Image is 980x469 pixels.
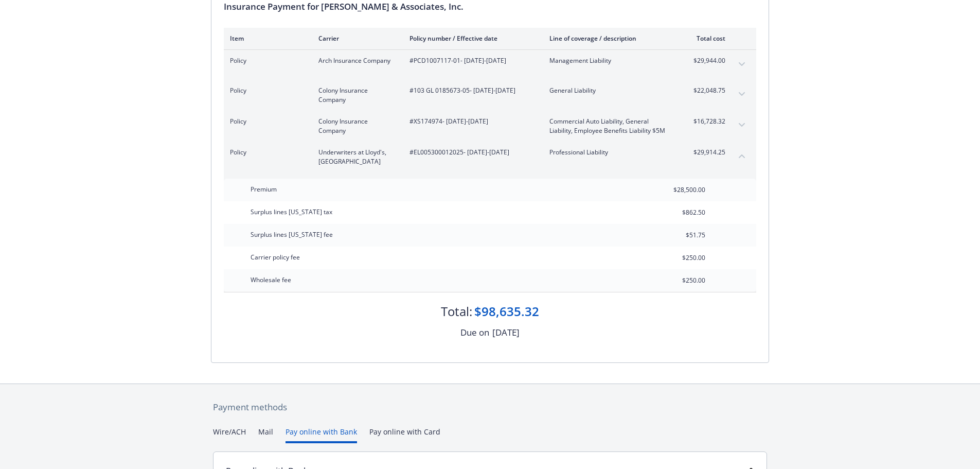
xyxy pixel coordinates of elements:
span: Policy [230,148,302,157]
button: expand content [734,56,750,73]
span: Underwriters at Lloyd's, [GEOGRAPHIC_DATA] [318,148,393,166]
span: Commercial Auto Liability, General Liability, Employee Benefits Liability $5M [549,117,670,135]
span: Wholesale fee [251,275,291,284]
div: Total cost [687,34,725,43]
span: Carrier policy fee [251,253,300,262]
span: Management Liability [549,56,670,65]
div: PolicyColony Insurance Company#103 GL 0185673-05- [DATE]-[DATE]General Liability$22,048.75expand ... [224,80,756,111]
span: Surplus lines [US_STATE] fee [251,230,333,239]
span: Arch Insurance Company [318,56,393,65]
span: Colony Insurance Company [318,86,393,105]
span: #PCD1007117-01 - [DATE]-[DATE] [409,56,533,65]
button: Pay online with Card [369,426,440,443]
div: [DATE] [492,326,520,339]
div: Due on [460,326,489,339]
span: Premium [251,185,277,194]
span: $29,914.25 [687,148,725,157]
input: 0.00 [645,228,711,243]
div: Carrier [318,34,393,43]
span: Surplus lines [US_STATE] tax [251,207,332,216]
span: #XS174974 - [DATE]-[DATE] [409,117,533,126]
button: Mail [258,426,273,443]
input: 0.00 [645,273,711,288]
div: Total: [441,303,472,320]
input: 0.00 [645,182,711,198]
button: Pay online with Bank [286,426,357,443]
span: Colony Insurance Company [318,117,393,135]
span: General Liability [549,86,670,95]
div: Line of coverage / description [549,34,670,43]
div: Item [230,34,302,43]
div: Payment methods [213,401,767,414]
div: $98,635.32 [474,303,539,320]
div: PolicyColony Insurance Company#XS174974- [DATE]-[DATE]Commercial Auto Liability, General Liabilit... [224,111,756,142]
input: 0.00 [645,250,711,266]
span: Policy [230,117,302,126]
button: expand content [734,86,750,102]
span: #EL005300012025 - [DATE]-[DATE] [409,148,533,157]
span: Professional Liability [549,148,670,157]
div: PolicyArch Insurance Company#PCD1007117-01- [DATE]-[DATE]Management Liability$29,944.00expand con... [224,50,756,80]
button: collapse content [734,148,750,164]
span: Policy [230,56,302,65]
button: Wire/ACH [213,426,246,443]
input: 0.00 [645,205,711,220]
span: $22,048.75 [687,86,725,95]
span: #103 GL 0185673-05 - [DATE]-[DATE] [409,86,533,95]
button: expand content [734,117,750,133]
div: Policy number / Effective date [409,34,533,43]
span: $29,944.00 [687,56,725,65]
div: PolicyUnderwriters at Lloyd's, [GEOGRAPHIC_DATA]#EL005300012025- [DATE]-[DATE]Professional Liabil... [224,142,756,172]
span: $16,728.32 [687,117,725,126]
span: Policy [230,86,302,95]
